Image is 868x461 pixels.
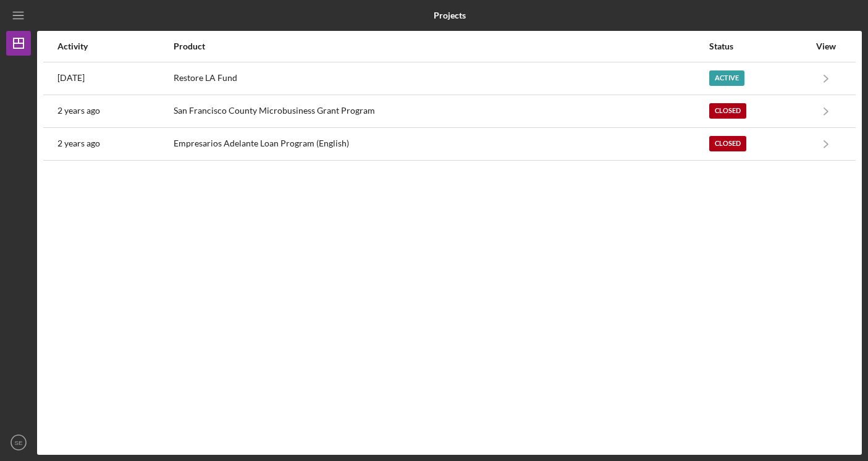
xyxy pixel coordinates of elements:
text: SE [15,439,23,446]
div: Restore LA Fund [174,63,708,94]
div: View [811,41,841,51]
button: SE [6,430,31,455]
div: Closed [709,103,746,119]
time: 2023-05-24 09:02 [57,138,100,148]
div: Closed [709,136,746,151]
b: Projects [434,11,466,20]
time: 2025-09-03 12:45 [57,73,85,83]
div: Activity [57,41,172,51]
div: Product [174,41,708,51]
div: Empresarios Adelante Loan Program (English) [174,129,708,159]
div: San Francisco County Microbusiness Grant Program [174,96,708,127]
div: Active [709,70,744,86]
div: Status [709,41,809,51]
time: 2023-06-07 06:55 [57,106,100,116]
